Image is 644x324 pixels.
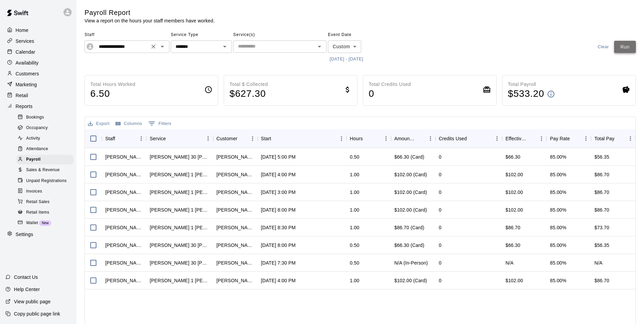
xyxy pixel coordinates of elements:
[217,259,254,266] div: Craig Humphrey
[14,298,51,305] p: View public page
[350,129,363,148] div: Hours
[217,277,254,284] div: Priscilla French
[16,165,76,176] a: Sales & Revenue
[16,144,76,155] a: Attendance
[570,134,579,143] button: Sort
[350,154,360,160] div: 0.50
[158,42,167,51] button: Open
[5,90,71,101] div: Retail
[16,144,74,154] div: Attendance
[16,218,76,228] a: WalletNew
[105,224,143,231] div: Chad Massengale
[16,231,33,238] p: Settings
[5,101,71,111] a: Reports
[26,167,60,174] span: Sales & Revenue
[271,134,281,143] button: Sort
[439,206,442,213] div: 0
[150,259,210,266] div: Chad Massengale 30 Min Lesson (pitching, hitting, catching or fielding)
[150,171,210,178] div: Chad Massengale 1 Hr Lesson (pitching, hitting, catching or fielding)
[439,171,442,178] div: 0
[105,277,143,284] div: Chad Massengale
[220,42,229,51] button: Open
[416,134,425,143] button: Sort
[594,277,609,284] div: $86.70
[350,189,360,196] div: 1.00
[39,221,51,225] span: New
[150,189,210,196] div: Chad Massengale 1 Hr Lesson (pitching, hitting, catching or fielding)
[492,133,502,144] button: Menu
[150,206,210,213] div: Chad Massengale 1 Hr Lesson (pitching, hitting, catching or fielding)
[105,171,143,178] div: Chad Massengale
[105,206,143,213] div: Chad Massengale
[105,189,143,196] div: Chad Massengale
[14,274,38,281] p: Contact Us
[203,133,213,144] button: Menu
[16,155,76,165] a: Payroll
[502,272,547,289] div: $102.00
[16,207,76,218] a: Retail Items
[394,242,424,249] div: $66.30 (Card)
[16,197,74,207] div: Retail Sales
[439,189,442,196] div: 0
[261,224,296,231] div: Sep 9, 2025, 8:30 PM
[350,242,360,249] div: 0.50
[5,25,71,35] a: Home
[16,155,74,164] div: Payroll
[261,189,296,196] div: Sep 11, 2025, 3:00 PM
[16,187,74,196] div: Invoices
[217,171,254,178] div: Ashley Playfair
[150,224,210,231] div: Chad Massengale 1 Hr Lesson (pitching, hitting, catching or fielding)
[85,8,215,17] h5: Payroll Report
[217,242,254,249] div: Haley Carr
[105,154,143,160] div: Chad Massengale
[394,206,427,213] div: $102.00 (Card)
[502,148,547,166] div: $66.30
[550,129,570,148] div: Pay Rate
[26,146,48,152] span: Attendance
[425,133,436,144] button: Menu
[381,133,391,144] button: Menu
[502,254,547,272] div: N/A
[508,81,555,88] p: Total Payroll
[16,197,76,207] a: Retail Sales
[5,69,71,79] a: Customers
[26,188,42,195] span: Invoices
[467,134,476,143] button: Sort
[229,81,268,88] p: Total $ Collected
[550,206,566,213] div: 85.00%
[550,277,566,284] div: 85.00%
[394,154,424,160] div: $66.30 (Card)
[394,189,427,196] div: $102.00 (Card)
[394,277,427,284] div: $102.00 (Card)
[328,54,365,65] button: [DATE] - [DATE]
[217,224,254,231] div: Dana Little
[26,125,48,131] span: Occupancy
[26,156,41,163] span: Payroll
[16,38,34,44] p: Services
[550,259,566,266] div: 85.00%
[363,134,372,143] button: Sort
[102,129,146,148] div: Staff
[439,154,442,160] div: 0
[16,133,76,144] a: Activity
[625,133,636,144] button: Menu
[328,40,361,53] div: Custom
[105,259,143,266] div: Chad Massengale
[90,88,135,100] h4: 6.50
[5,47,71,57] a: Calendar
[594,224,609,231] div: $73.70
[594,242,609,249] div: $56.35
[5,36,71,46] div: Services
[16,81,37,88] p: Marketing
[258,129,347,148] div: Start
[16,70,39,77] p: Customers
[581,133,591,144] button: Menu
[14,286,40,293] p: Help Center
[261,259,296,266] div: Sep 9, 2025, 7:30 PM
[171,30,232,40] span: Service Type
[502,219,547,236] div: $86.70
[150,129,166,148] div: Service
[594,154,609,160] div: $56.35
